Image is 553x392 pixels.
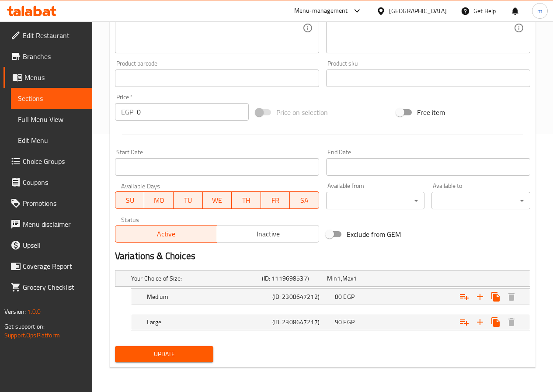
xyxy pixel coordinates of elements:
[23,261,85,271] span: Coverage Report
[232,191,261,209] button: TH
[262,274,323,283] h5: (ID: 1119698537)
[23,156,85,167] span: Choice Groups
[23,219,85,229] span: Menu disclaimer
[115,271,530,286] div: Expand
[119,228,214,240] span: Active
[389,6,447,16] div: [GEOGRAPHIC_DATA]
[24,72,85,83] span: Menus
[272,318,331,326] h5: (ID: 2308647217)
[148,194,170,207] span: MO
[177,194,199,207] span: TU
[11,88,92,109] a: Sections
[456,314,472,330] button: Add choice group
[327,274,389,283] div: ,
[18,135,85,146] span: Edit Menu
[504,314,519,330] button: Delete Large
[4,306,26,317] span: Version:
[537,6,543,16] span: m
[131,274,258,283] h5: Your Choice of Size:
[23,177,85,187] span: Coupons
[18,93,85,104] span: Sections
[137,103,249,121] input: Please enter price
[23,198,85,208] span: Promotions
[335,291,342,302] span: 80
[115,69,319,87] input: Please enter product barcode
[121,107,133,117] p: EGP
[343,291,354,302] span: EGP
[417,107,445,118] span: Free item
[261,191,290,209] button: FR
[332,7,514,49] textarea: ميلك شيك دسم وحلو بنكهة الفانيليا.
[3,193,92,214] a: Promotions
[3,235,92,256] a: Upsell
[488,289,504,305] button: Clone new choice
[4,321,45,332] span: Get support on:
[147,292,269,301] h5: Medium
[147,318,269,326] h5: Large
[144,191,174,209] button: MO
[3,46,92,67] a: Branches
[488,314,504,330] button: Clone new choice
[23,282,85,292] span: Grocery Checklist
[335,316,342,328] span: 90
[11,130,92,151] a: Edit Menu
[353,273,357,284] span: 1
[18,114,85,125] span: Full Menu View
[294,6,348,16] div: Menu-management
[122,349,207,360] span: Update
[3,172,92,193] a: Coupons
[504,289,519,305] button: Delete Medium
[115,250,530,263] h2: Variations & Choices
[343,316,354,328] span: EGP
[3,25,92,46] a: Edit Restaurant
[174,191,203,209] button: TU
[290,191,319,209] button: SA
[264,194,287,207] span: FR
[347,229,401,239] span: Exclude from GEM
[206,194,229,207] span: WE
[327,273,337,284] span: Min
[131,314,530,330] div: Expand
[326,192,425,209] div: ​
[456,289,472,305] button: Add choice group
[3,67,92,88] a: Menus
[342,273,353,284] span: Max
[293,194,316,207] span: SA
[115,346,214,362] button: Update
[3,277,92,298] a: Grocery Checklist
[115,191,144,209] button: SU
[221,228,316,240] span: Inactive
[4,330,60,341] a: Support.OpsPlatform
[203,191,232,209] button: WE
[119,194,141,207] span: SU
[23,51,85,62] span: Branches
[3,151,92,172] a: Choice Groups
[11,109,92,130] a: Full Menu View
[326,69,530,87] input: Please enter product sku
[472,289,488,305] button: Add new choice
[337,273,341,284] span: 1
[3,214,92,235] a: Menu disclaimer
[23,30,85,41] span: Edit Restaurant
[27,306,41,317] span: 1.0.0
[472,314,488,330] button: Add new choice
[115,225,217,243] button: Active
[217,225,319,243] button: Inactive
[276,107,328,118] span: Price on selection
[235,194,257,207] span: TH
[272,292,331,301] h5: (ID: 2308647212)
[121,7,303,49] textarea: Creamy and sweet milkshake flavored with vanilla.
[23,240,85,250] span: Upsell
[131,289,530,305] div: Expand
[3,256,92,277] a: Coverage Report
[431,192,530,209] div: ​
